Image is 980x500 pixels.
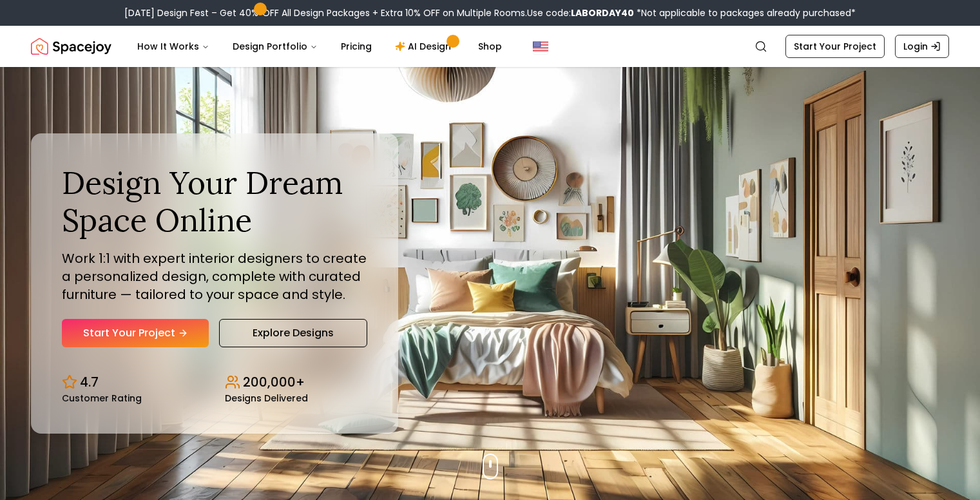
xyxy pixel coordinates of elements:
small: Customer Rating [62,394,142,403]
nav: Main [127,34,512,59]
button: How It Works [127,34,220,59]
span: Use code: [527,6,634,19]
div: Design stats [62,363,367,403]
a: Login [895,35,949,58]
b: LABORDAY40 [571,6,634,19]
a: Spacejoy [31,34,111,59]
p: Work 1:1 with expert interior designers to create a personalized design, complete with curated fu... [62,249,367,303]
a: Shop [468,34,512,59]
h1: Design Your Dream Space Online [62,164,367,238]
div: [DATE] Design Fest – Get 40% OFF All Design Packages + Extra 10% OFF on Multiple Rooms. [124,6,856,19]
span: *Not applicable to packages already purchased* [634,6,856,19]
p: 4.7 [80,373,99,391]
small: Designs Delivered [225,394,308,403]
img: Spacejoy Logo [31,34,111,59]
button: Design Portfolio [222,34,328,59]
nav: Global [31,26,949,67]
a: Pricing [331,34,382,59]
a: AI Design [385,34,465,59]
img: United States [533,39,548,54]
a: Start Your Project [785,35,885,58]
a: Start Your Project [62,319,209,347]
p: 200,000+ [243,373,305,391]
a: Explore Designs [219,319,367,347]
